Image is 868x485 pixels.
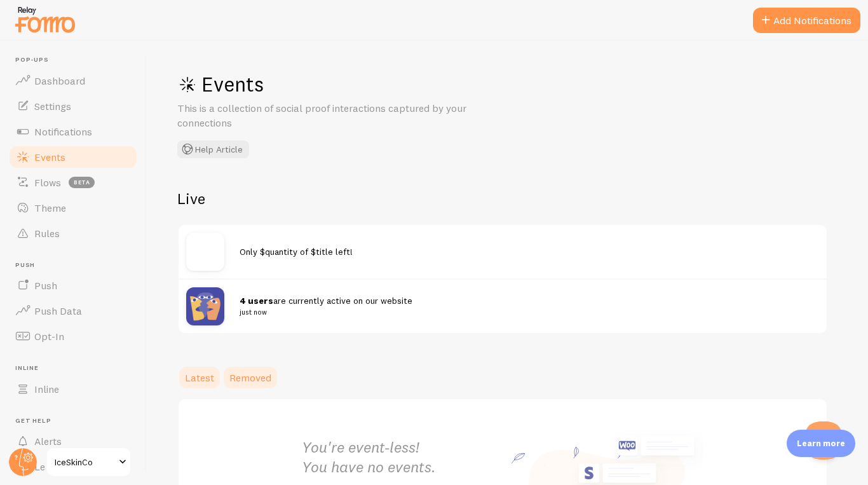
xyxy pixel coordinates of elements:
a: Settings [8,93,139,119]
span: Settings [34,100,71,113]
a: Push [8,273,139,298]
span: Inline [34,383,59,395]
p: This is a collection of social proof interactions captured by your connections [177,101,482,130]
a: Events [8,144,139,170]
a: Theme [8,195,139,221]
span: IceSkinCo [55,454,115,470]
a: Opt-In [8,324,139,349]
a: IceSkinCo [46,447,132,477]
iframe: Help Scout Beacon - Open [804,421,843,460]
p: Learn more [797,437,845,449]
a: Removed [222,365,279,390]
strong: 4 users [240,295,273,306]
a: Latest [177,365,222,390]
span: Flows [34,176,61,189]
span: Opt-In [34,330,64,343]
span: Events [34,151,65,163]
span: are currently active on our website [240,295,804,318]
span: Theme [34,202,66,214]
span: Push Data [34,304,82,317]
a: Notifications [8,119,139,144]
span: Latest [185,371,214,384]
a: Push Data [8,298,139,324]
h2: Live [177,189,828,208]
img: no_image.svg [186,233,224,271]
a: Alerts [8,428,139,454]
span: Inline [15,364,139,372]
a: Dashboard [8,68,139,93]
span: Alerts [34,435,62,447]
span: Push [15,261,139,270]
span: Removed [229,371,271,384]
span: Dashboard [34,74,85,87]
span: Pop-ups [15,56,139,64]
h1: Events [177,71,559,97]
img: pageviews.png [186,287,224,325]
span: Push [34,279,57,292]
span: beta [69,177,95,188]
span: Notifications [34,125,92,138]
a: Rules [8,221,139,246]
a: Inline [8,376,139,402]
span: Get Help [15,417,139,425]
div: Learn more [787,430,855,457]
span: Rules [34,227,60,240]
h2: You're event-less! You have no events. [302,437,503,477]
a: Flows beta [8,170,139,195]
small: just now [240,306,804,318]
img: fomo-relay-logo-orange.svg [13,3,77,36]
button: Help Article [177,140,249,158]
span: Only $quantity of $title left! [240,246,353,257]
